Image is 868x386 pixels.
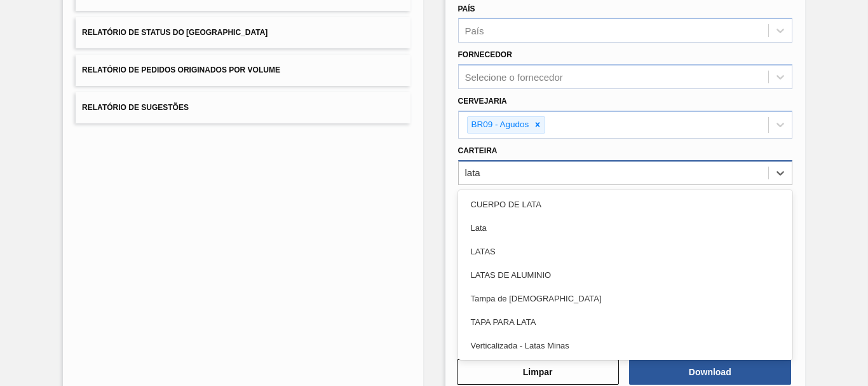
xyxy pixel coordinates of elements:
button: Relatório de Pedidos Originados por Volume [76,55,410,86]
label: Cervejaria [458,97,507,106]
span: Relatório de Sugestões [82,103,189,112]
label: Fornecedor [458,50,512,59]
div: LATAS DE ALUMINIO [458,263,792,287]
div: Tampa de [DEMOGRAPHIC_DATA] [458,287,792,310]
div: BR09 - Agudos [468,117,531,133]
div: País [465,25,484,36]
div: CUERPO DE LATA [458,193,792,216]
div: Verticalizada - Latas Minas [458,334,792,357]
button: Relatório de Sugestões [76,92,410,123]
div: LATAS [458,240,792,263]
div: Lata [458,216,792,240]
button: Limpar [457,359,619,385]
div: TAPA PARA LATA [458,310,792,334]
label: Carteira [458,146,498,155]
div: Selecione o fornecedor [465,72,563,83]
button: Relatório de Status do [GEOGRAPHIC_DATA] [76,17,410,48]
span: Relatório de Status do [GEOGRAPHIC_DATA] [82,28,268,37]
span: Relatório de Pedidos Originados por Volume [82,65,280,74]
label: País [458,4,475,13]
button: Download [629,359,791,385]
